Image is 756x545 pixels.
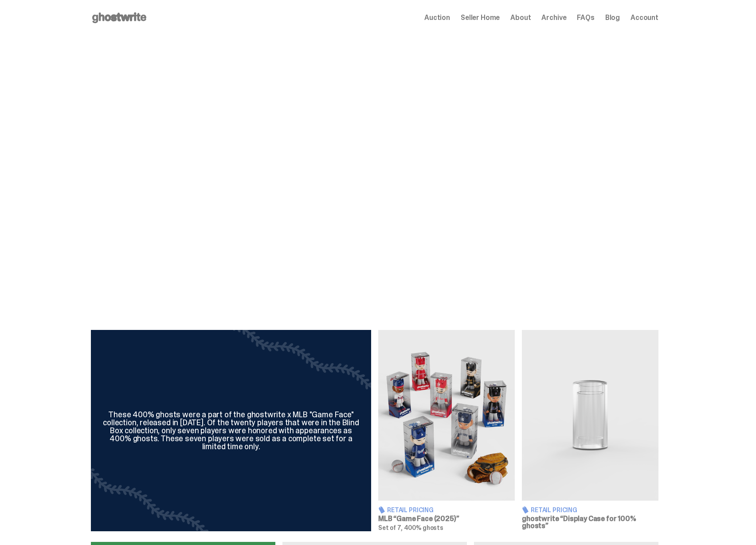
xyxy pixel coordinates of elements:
[102,411,360,451] div: These 400% ghosts were a part of the ghostwrite x MLB "Game Face" collection, released in [DATE]....
[378,330,515,501] img: Game Face (2025)
[541,14,566,21] a: Archive
[378,524,443,532] span: Set of 7, 400% ghosts
[378,330,515,531] a: Game Face (2025) Retail Pricing
[522,330,658,531] a: Display Case for 100% ghosts Retail Pricing
[522,515,658,529] h3: ghostwrite “Display Case for 100% ghosts”
[510,14,531,21] a: About
[387,507,434,513] span: Retail Pricing
[631,14,658,21] a: Account
[378,515,515,522] h3: MLB “Game Face (2025)”
[424,14,450,21] a: Auction
[531,507,577,513] span: Retail Pricing
[461,14,500,21] a: Seller Home
[605,14,620,21] a: Blog
[522,330,658,501] img: Display Case for 100% ghosts
[577,14,594,21] a: FAQs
